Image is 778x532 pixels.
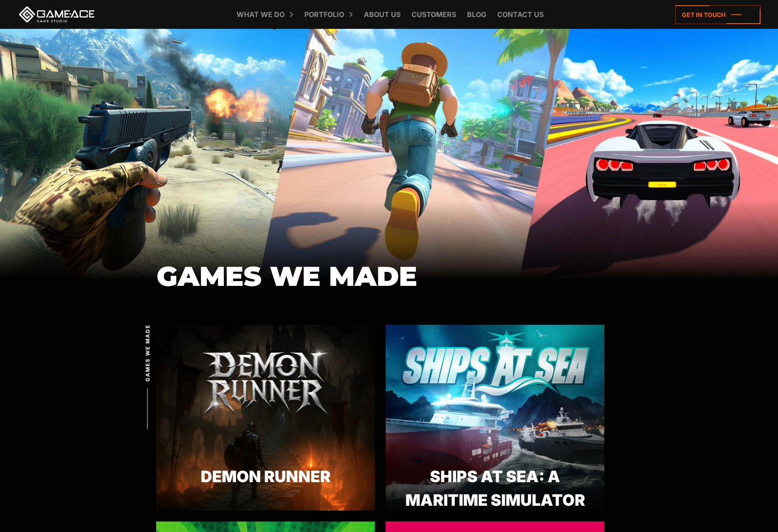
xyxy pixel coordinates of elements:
span: GAMES WE MADE [144,324,152,381]
h1: GAMES WE MADE [157,261,622,291]
img: Demon runner preview [156,325,375,511]
div: Ships At Sea: A Maritime Simulator [386,465,604,512]
img: Ships at sea preview image [386,325,604,511]
div: Demon Runner [156,465,375,488]
a: Get in touch [675,5,761,24]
